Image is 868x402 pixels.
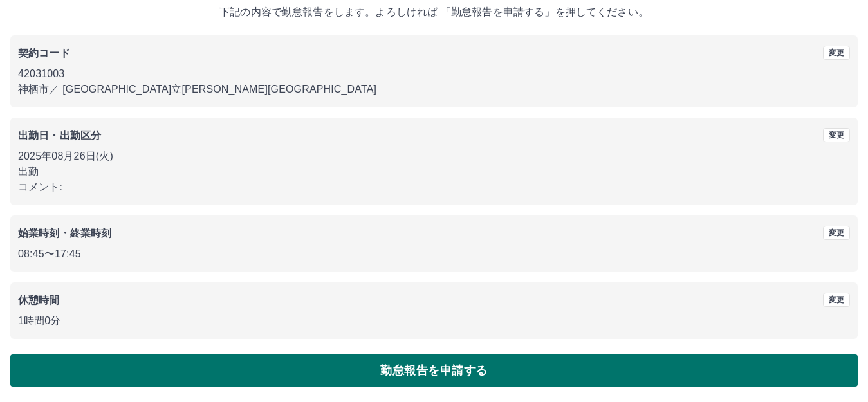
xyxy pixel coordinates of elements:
button: 変更 [823,128,850,142]
b: 契約コード [18,48,70,59]
p: 出勤 [18,164,850,179]
p: 1時間0分 [18,313,850,329]
p: 08:45 〜 17:45 [18,246,850,262]
p: コメント: [18,179,850,195]
p: 42031003 [18,66,850,82]
b: 休憩時間 [18,295,60,306]
button: 変更 [823,46,850,60]
button: 変更 [823,293,850,307]
p: 下記の内容で勤怠報告をします。よろしければ 「勤怠報告を申請する」を押してください。 [10,5,858,20]
b: 始業時刻・終業時刻 [18,228,111,239]
button: 勤怠報告を申請する [10,354,858,387]
p: 神栖市 ／ [GEOGRAPHIC_DATA]立[PERSON_NAME][GEOGRAPHIC_DATA] [18,82,850,97]
p: 2025年08月26日(火) [18,149,850,164]
b: 出勤日・出勤区分 [18,130,101,141]
button: 変更 [823,226,850,240]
